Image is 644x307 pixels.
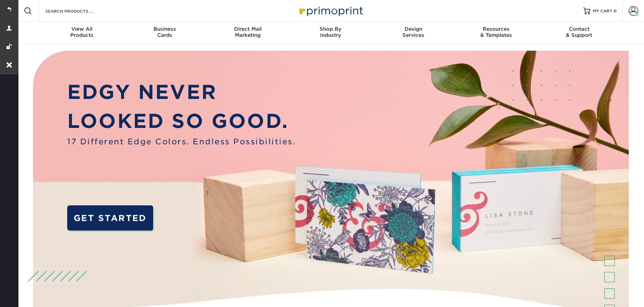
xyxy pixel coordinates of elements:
[45,7,111,15] input: SEARCH PRODUCTS.....
[372,22,455,44] a: DesignServices
[593,8,612,14] span: MY CART
[123,26,206,32] span: Business
[289,22,372,44] a: Shop ByIndustry
[289,26,372,32] span: Shop By
[372,26,455,32] span: Design
[41,26,123,38] div: Products
[67,78,296,107] p: EDGY NEVER
[67,205,153,231] a: GET STARTED
[296,3,365,18] img: Primoprint
[123,26,206,38] div: Cards
[67,107,296,136] p: LOOKED SO GOOD.
[123,22,206,44] a: BusinessCards
[41,22,123,44] a: View AllProducts
[67,136,296,147] span: 17 Different Edge Colors. Endless Possibilities.
[206,22,289,44] a: Direct MailMarketing
[614,9,617,13] span: 0
[538,26,620,38] div: & Support
[41,26,123,32] span: View All
[455,26,538,32] span: Resources
[538,22,620,44] a: Contact& Support
[289,26,372,38] div: Industry
[372,26,455,38] div: Services
[455,22,538,44] a: Resources& Templates
[206,26,289,32] span: Direct Mail
[538,26,620,32] span: Contact
[206,26,289,38] div: Marketing
[455,26,538,38] div: & Templates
